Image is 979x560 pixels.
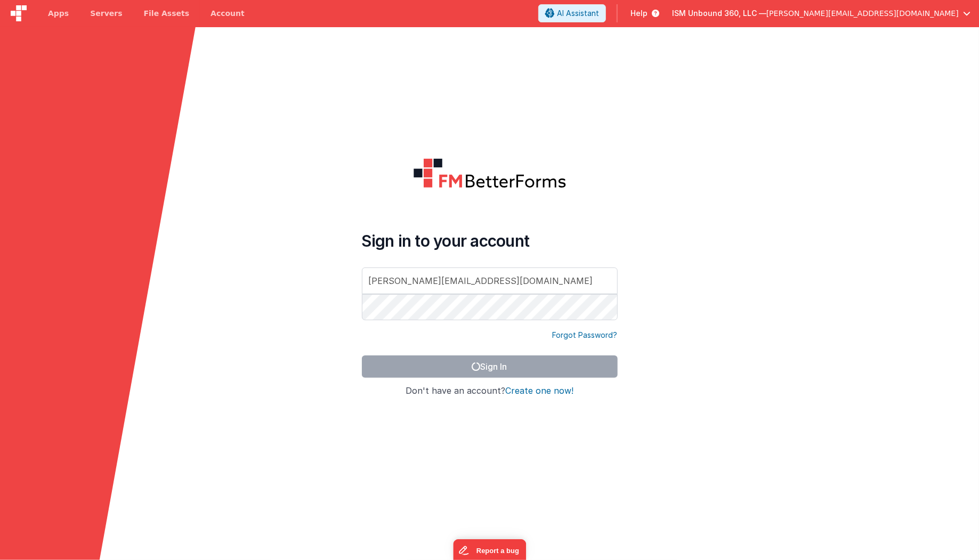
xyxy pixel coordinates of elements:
button: ISM Unbound 360, LLC — [PERSON_NAME][EMAIL_ADDRESS][DOMAIN_NAME] [672,8,970,19]
h4: Sign in to your account [362,231,618,250]
a: Forgot Password? [553,330,618,340]
span: Servers [90,8,122,19]
button: Create one now! [505,386,573,396]
button: AI Assistant [538,4,606,22]
h4: Don't have an account? [362,386,618,396]
span: Apps [48,8,69,19]
span: [PERSON_NAME][EMAIL_ADDRESS][DOMAIN_NAME] [766,8,959,19]
span: File Assets [144,8,190,19]
span: AI Assistant [557,8,599,19]
button: Sign In [362,355,618,378]
input: Email Address [362,267,618,294]
span: ISM Unbound 360, LLC — [672,8,766,19]
span: Help [630,8,648,19]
